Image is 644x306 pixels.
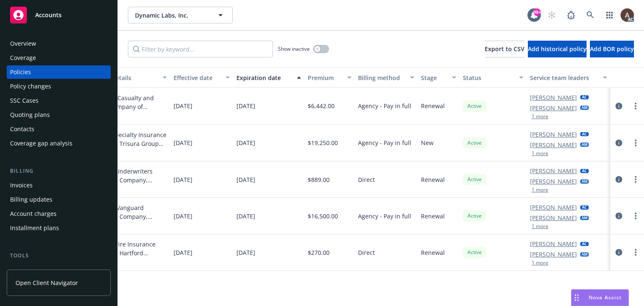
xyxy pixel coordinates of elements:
[530,104,577,112] a: [PERSON_NAME]
[358,175,375,184] span: Direct
[236,101,255,110] span: [DATE]
[308,138,338,147] span: $19,250.00
[90,73,158,82] div: Market details
[614,138,624,148] a: circleInformation
[174,138,192,147] span: [DATE]
[304,67,355,88] button: Premium
[530,203,577,212] a: [PERSON_NAME]
[7,167,111,175] div: Billing
[10,108,50,122] div: Quoting plans
[10,51,36,65] div: Coverage
[174,212,192,220] span: [DATE]
[16,278,78,287] span: Open Client Navigator
[530,93,577,102] a: [PERSON_NAME]
[528,41,587,57] button: Add historical policy
[10,65,31,79] div: Policies
[308,101,335,110] span: $6,442.00
[7,3,111,27] a: Accounts
[532,187,548,192] button: 1 more
[460,67,527,88] button: Status
[10,122,34,136] div: Contacts
[485,41,525,57] button: Export to CSV
[10,137,73,150] div: Coverage gap analysis
[563,7,579,23] a: Report a Bug
[358,101,411,110] span: Agency - Pay in full
[532,151,548,156] button: 1 more
[421,73,447,82] div: Stage
[631,247,641,257] a: more
[530,73,598,82] div: Service team leaders
[571,289,629,306] button: Nova Assist
[590,45,634,53] span: Add BOR policy
[358,248,375,257] span: Direct
[355,67,418,88] button: Billing method
[7,137,111,150] a: Coverage gap analysis
[10,193,52,206] div: Billing updates
[571,290,582,306] div: Drag to move
[590,41,634,57] button: Add BOR policy
[86,67,170,88] button: Market details
[90,203,167,221] div: Republic-Vanguard Insurance Company, AmTrust Financial Services, RT Specialty Insurance Services,...
[308,248,330,257] span: $270.00
[174,101,192,110] span: [DATE]
[128,41,273,57] input: Filter by keyword...
[308,73,342,82] div: Premium
[530,130,577,139] a: [PERSON_NAME]
[10,37,36,50] div: Overview
[236,212,255,220] span: [DATE]
[421,212,445,220] span: Renewal
[90,257,167,265] span: Show all
[418,67,460,88] button: Stage
[530,166,577,175] a: [PERSON_NAME]
[90,167,167,184] div: Hartford Underwriters Insurance Company, Hartford Insurance Group
[533,8,541,16] div: 99+
[530,250,577,259] a: [PERSON_NAME]
[421,248,445,257] span: Renewal
[236,138,255,147] span: [DATE]
[589,294,622,301] span: Nova Assist
[10,221,59,235] div: Installment plans
[174,73,221,82] div: Effective date
[90,221,167,228] span: Show all
[631,138,641,148] a: more
[543,7,560,23] a: Start snowing
[358,73,405,82] div: Billing method
[174,175,192,184] span: [DATE]
[10,80,51,93] div: Policy changes
[530,213,577,222] a: [PERSON_NAME]
[485,45,525,53] span: Export to CSV
[601,7,618,23] a: Switch app
[10,179,33,192] div: Invoices
[614,211,624,221] a: circleInformation
[7,80,111,93] a: Policy changes
[10,207,57,220] div: Account charges
[7,108,111,122] a: Quoting plans
[233,67,304,88] button: Expiration date
[7,37,111,50] a: Overview
[90,148,167,155] span: Show all
[528,45,587,53] span: Add historical policy
[236,248,255,257] span: [DATE]
[236,73,292,82] div: Expiration date
[128,7,233,23] button: Dynamic Labs, Inc.
[170,67,233,88] button: Effective date
[7,207,111,220] a: Account charges
[463,73,514,82] div: Status
[90,184,167,192] span: Show all
[90,111,167,118] span: Show all
[90,130,167,148] div: Trisura Specialty Insurance Company, Trisura Group Ltd., Scale Underwriting, RT Specialty Insuran...
[7,51,111,65] a: Coverage
[631,174,641,184] a: more
[532,260,548,265] button: 1 more
[532,114,548,119] button: 1 more
[631,211,641,221] a: more
[466,212,483,220] span: Active
[358,212,411,220] span: Agency - Pay in full
[135,11,208,20] span: Dynamic Labs, Inc.
[10,94,39,107] div: SSC Cases
[532,224,548,229] button: 1 more
[358,138,411,147] span: Agency - Pay in full
[530,239,577,248] a: [PERSON_NAME]
[530,140,577,149] a: [PERSON_NAME]
[35,12,62,18] span: Accounts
